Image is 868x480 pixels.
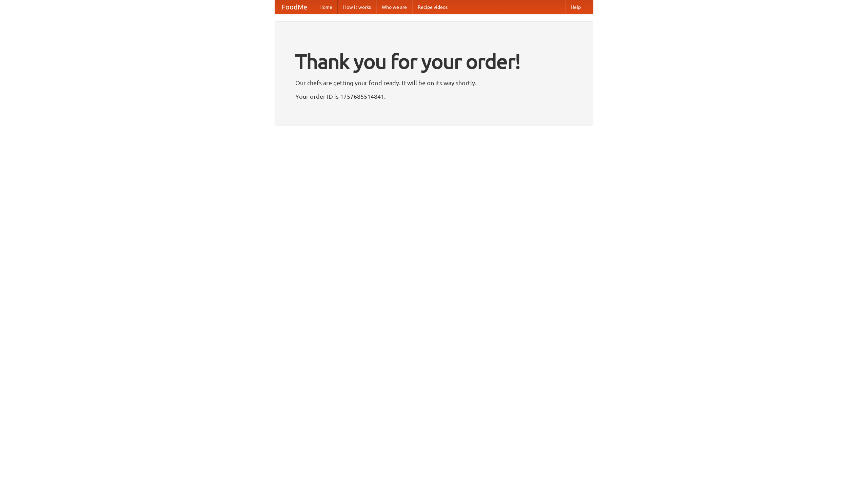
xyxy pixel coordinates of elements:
a: Home [314,0,338,14]
a: Who we are [376,0,412,14]
h1: Thank you for your order! [295,45,573,78]
a: Help [565,0,586,14]
a: FoodMe [275,0,314,14]
p: Our chefs are getting your food ready. It will be on its way shortly. [295,78,573,88]
p: Your order ID is 1757685514841. [295,91,573,101]
a: Recipe videos [412,0,453,14]
a: How it works [338,0,376,14]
